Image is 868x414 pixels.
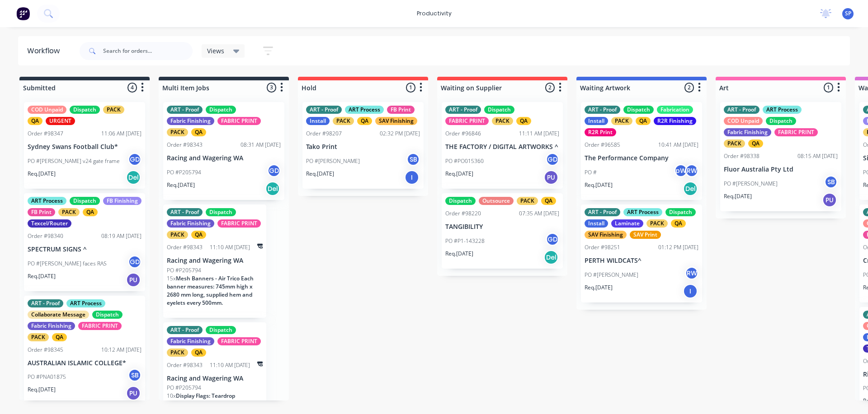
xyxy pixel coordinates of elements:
[16,7,30,20] img: Factory
[546,153,559,166] div: GD
[822,193,837,207] div: PU
[24,296,145,405] div: ART - ProofART ProcessCollaborate MessageDispatchFabric FinishingFABRIC PRINTPACKQAOrder #9834510...
[442,193,563,269] div: DispatchOutsourcePACKQAOrder #9822007:35 AM [DATE]TANGIBILITYPO #P1-143228GDReq.[DATE]Del
[623,106,654,114] div: Dispatch
[206,208,236,216] div: Dispatch
[748,140,763,148] div: QA
[541,197,556,205] div: QA
[28,106,66,114] div: COD Unpaid
[28,219,71,228] div: Texcel/Router
[683,284,698,298] div: I
[405,170,419,185] div: I
[167,384,201,392] p: PO #P205794
[101,346,142,354] div: 10:12 AM [DATE]
[345,106,384,114] div: ART Process
[412,7,456,20] div: productivity
[28,157,120,165] p: PO #[PERSON_NAME] v24 gate frame
[445,223,559,231] p: TANGIBILITY
[28,208,55,216] div: FB Print
[585,243,620,251] div: Order #98251
[387,106,415,114] div: FB Print
[191,349,206,357] div: QA
[333,117,354,125] div: PACK
[28,373,66,381] p: PO #PNA01875
[83,208,98,216] div: QA
[306,143,420,151] p: Tako Print
[167,349,188,357] div: PACK
[167,266,201,274] p: PO #P205794
[163,205,266,318] div: ART - ProofDispatchFabric FinishingFABRIC PRINTPACKQAOrder #9834311:10 AM [DATE]Racing and Wageri...
[167,337,214,345] div: Fabric Finishing
[28,333,49,341] div: PACK
[685,164,698,177] div: RW
[167,181,195,189] p: Req. [DATE]
[101,130,142,138] div: 11:06 AM [DATE]
[445,237,485,245] p: PO #P1-143228
[585,168,597,177] p: PO #
[685,266,698,280] div: RW
[78,322,122,330] div: FABRIC PRINT
[126,273,141,287] div: PU
[217,337,261,345] div: FABRIC PRINT
[724,140,745,148] div: PACK
[167,106,203,114] div: ART - Proof
[720,102,841,211] div: ART - ProofART ProcessCOD UnpaidDispatchFabric FinishingFABRIC PRINTPACKQAOrder #9833808:15 AM [D...
[46,117,75,125] div: URGENT
[302,102,424,189] div: ART - ProofART ProcessFB PrintInstallPACKQASAV FinishingOrder #9820702:32 PM [DATE]Tako PrintPO #...
[103,106,124,114] div: PACK
[445,209,481,218] div: Order #98220
[28,130,63,138] div: Order #98347
[28,272,56,280] p: Req. [DATE]
[167,231,188,239] div: PACK
[585,181,613,189] p: Req. [DATE]
[167,361,203,369] div: Order #98343
[611,117,632,125] div: PACK
[24,102,145,189] div: COD UnpaidDispatchPACKQAURGENTOrder #9834711:06 AM [DATE]Sydney Swans Football Club*PO #[PERSON_N...
[70,197,100,205] div: Dispatch
[492,117,513,125] div: PACK
[92,311,123,319] div: Dispatch
[28,359,142,367] p: AUSTRALIAN ISLAMIC COLLEGE*
[445,106,481,114] div: ART - Proof
[207,46,224,56] span: Views
[128,368,142,382] div: SB
[28,232,63,240] div: Order #98340
[683,181,698,196] div: Del
[519,209,559,218] div: 07:35 AM [DATE]
[126,170,141,185] div: Del
[585,271,638,279] p: PO #[PERSON_NAME]
[442,102,563,189] div: ART - ProofDispatchFABRIC PRINTPACKQAOrder #9684611:11 AM [DATE]THE FACTORY / DIGITAL ARTWORKS ^P...
[167,375,263,382] p: Racing and Wagering WA
[380,130,420,138] div: 02:32 PM [DATE]
[241,141,281,149] div: 08:31 AM [DATE]
[763,106,802,114] div: ART Process
[28,197,66,205] div: ART Process
[845,9,851,18] span: SP
[306,117,330,125] div: Install
[167,219,214,228] div: Fabric Finishing
[58,208,80,216] div: PACK
[445,130,481,138] div: Order #96846
[657,106,693,114] div: Fabrication
[167,128,188,136] div: PACK
[544,250,558,265] div: Del
[724,106,759,114] div: ART - Proof
[306,130,342,138] div: Order #98207
[306,106,342,114] div: ART - Proof
[217,219,261,228] div: FABRIC PRINT
[167,274,176,282] span: 15 x
[479,197,514,205] div: Outsource
[103,42,193,60] input: Search for orders...
[546,233,559,246] div: GD
[206,326,236,334] div: Dispatch
[28,299,63,307] div: ART - Proof
[724,192,752,200] p: Req. [DATE]
[217,117,261,125] div: FABRIC PRINT
[66,299,105,307] div: ART Process
[167,154,281,162] p: Racing and Wagering WA
[167,168,201,177] p: PO #P205794
[646,219,668,228] div: PACK
[797,152,838,160] div: 08:15 AM [DATE]
[519,130,559,138] div: 11:11 AM [DATE]
[357,117,372,125] div: QA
